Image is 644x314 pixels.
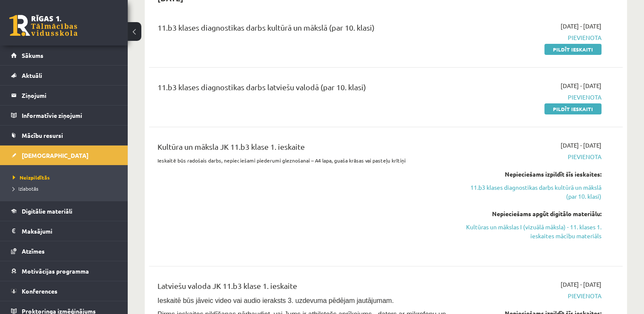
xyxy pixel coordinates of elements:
[462,183,601,201] a: 11.b3 klases diagnostikas darbs kultūrā un mākslā (par 10. klasi)
[11,46,117,65] a: Sākums
[22,287,57,295] span: Konferences
[11,261,117,281] a: Motivācijas programma
[11,146,117,165] a: [DEMOGRAPHIC_DATA]
[157,280,449,296] div: Latviešu valoda JK 11.b3 klase 1. ieskaite
[22,51,43,59] span: Sākums
[22,151,89,159] span: [DEMOGRAPHIC_DATA]
[22,131,63,139] span: Mācību resursi
[11,106,117,125] a: Informatīvie ziņojumi
[11,281,117,301] a: Konferences
[544,103,601,114] a: Pildīt ieskaiti
[462,93,601,102] span: Pievienota
[22,207,72,215] span: Digitālie materiāli
[561,141,601,150] span: [DATE] - [DATE]
[11,221,117,241] a: Maksājumi
[561,81,601,90] span: [DATE] - [DATE]
[22,86,117,105] legend: Ziņojumi
[13,174,119,181] a: Neizpildītās
[462,223,601,240] a: Kultūras un mākslas I (vizuālā māksla) - 11. klases 1. ieskaites mācību materiāls
[561,22,601,31] span: [DATE] - [DATE]
[462,152,601,161] span: Pievienota
[561,280,601,289] span: [DATE] - [DATE]
[11,201,117,221] a: Digitālie materiāli
[13,185,119,192] a: Izlabotās
[462,291,601,300] span: Pievienota
[13,174,50,181] span: Neizpildītās
[462,170,601,179] div: Nepieciešams izpildīt šīs ieskaites:
[22,221,117,241] legend: Maksājumi
[11,86,117,105] a: Ziņojumi
[13,185,38,192] span: Izlabotās
[157,141,449,157] div: Kultūra un māksla JK 11.b3 klase 1. ieskaite
[544,44,601,55] a: Pildīt ieskaiti
[9,15,77,36] a: Rīgas 1. Tālmācības vidusskola
[11,241,117,261] a: Atzīmes
[11,66,117,85] a: Aktuāli
[22,267,89,275] span: Motivācijas programma
[157,81,449,97] div: 11.b3 klases diagnostikas darbs latviešu valodā (par 10. klasi)
[22,106,117,125] legend: Informatīvie ziņojumi
[157,297,394,304] span: Ieskaitē būs jāveic video vai audio ieraksts 3. uzdevuma pēdējam jautājumam.
[11,126,117,145] a: Mācību resursi
[462,209,601,218] div: Nepieciešams apgūt digitālo materiālu:
[462,33,601,42] span: Pievienota
[157,22,449,37] div: 11.b3 klases diagnostikas darbs kultūrā un mākslā (par 10. klasi)
[22,247,45,255] span: Atzīmes
[157,157,449,164] p: Ieskaitē būs radošais darbs, nepieciešami piederumi gleznošanai – A4 lapa, guaša krāsas vai paste...
[22,71,42,79] span: Aktuāli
